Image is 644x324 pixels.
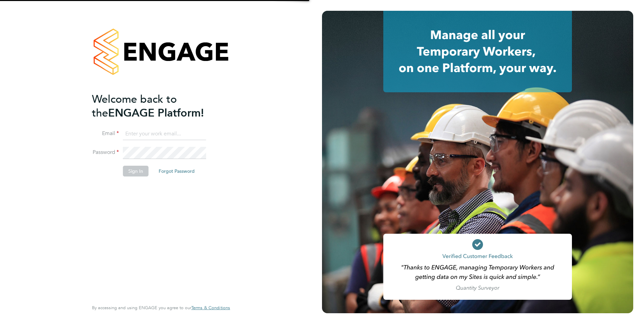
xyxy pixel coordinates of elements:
span: By accessing and using ENGAGE you agree to our [92,305,230,311]
label: Email [92,130,119,137]
button: Sign In [123,166,149,176]
input: Enter your work email... [123,128,206,140]
h2: ENGAGE Platform! [92,92,223,120]
span: Welcome back to the [92,93,177,120]
label: Password [92,149,119,156]
button: Forgot Password [153,166,200,176]
a: Terms & Conditions [191,305,230,311]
